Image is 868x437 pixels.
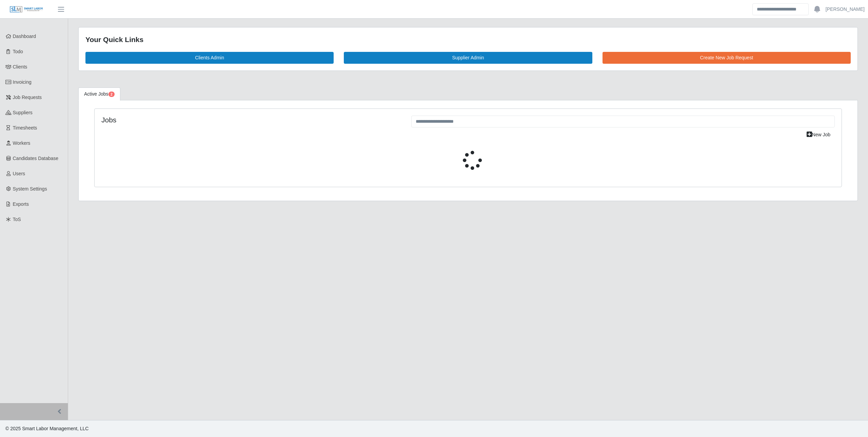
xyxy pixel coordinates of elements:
[5,426,88,431] span: © 2025 Smart Labor Management, LLC
[9,6,43,13] img: SLM Logo
[13,140,31,146] span: Workers
[13,64,27,69] span: Clients
[101,116,401,124] h4: Jobs
[826,6,865,13] a: [PERSON_NAME]
[802,129,835,141] a: New Job
[13,34,36,39] span: Dashboard
[108,92,115,97] span: Pending Jobs
[344,52,592,64] a: Supplier Admin
[85,52,334,64] a: Clients Admin
[13,79,32,85] span: Invoicing
[13,156,59,161] span: Candidates Database
[78,87,120,101] a: Active Jobs
[752,3,809,15] input: Search
[603,52,851,64] a: Create New Job Request
[13,49,23,54] span: Todo
[13,95,42,100] span: Job Requests
[13,125,37,131] span: Timesheets
[13,186,47,192] span: System Settings
[13,217,21,222] span: ToS
[13,110,33,115] span: Suppliers
[85,34,851,45] div: Your Quick Links
[13,171,25,176] span: Users
[13,201,29,207] span: Exports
